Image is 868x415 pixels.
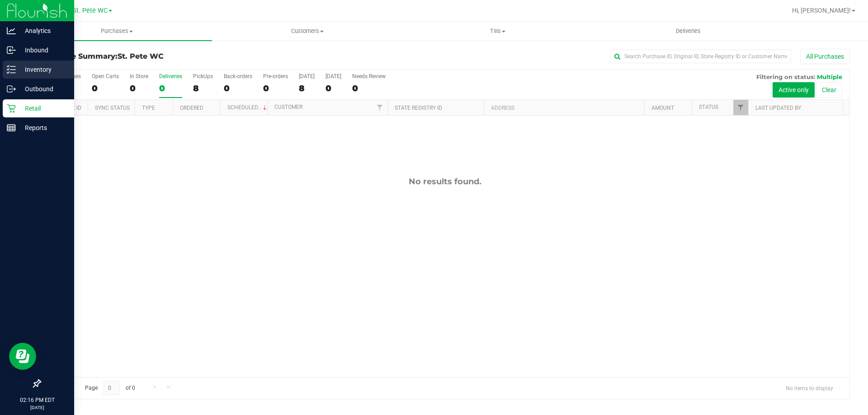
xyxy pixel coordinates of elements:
[651,105,674,111] a: Amount
[118,52,164,61] span: St. Pete WC
[7,46,16,55] inline-svg: Inbound
[224,73,252,79] div: Back-orders
[403,27,592,35] span: Tills
[733,100,748,115] a: Filter
[224,83,252,93] div: 0
[40,177,849,187] div: No results found.
[816,82,842,98] button: Clear
[16,25,70,36] p: Analytics
[212,22,402,41] a: Customers
[142,105,155,111] a: Type
[16,122,70,133] p: Reports
[159,73,182,79] div: Deliveries
[9,343,36,370] iframe: Resource center
[817,73,842,80] span: Multiple
[484,100,644,116] th: Address
[72,7,108,14] span: St. Pete WC
[402,22,593,41] a: Tills
[778,381,840,395] span: No items to display
[193,73,213,79] div: PickUps
[130,73,148,79] div: In Store
[7,65,16,74] inline-svg: Inventory
[95,105,130,111] a: Sync Status
[800,49,850,64] button: All Purchases
[130,83,148,93] div: 0
[263,83,288,93] div: 0
[352,73,386,79] div: Needs Review
[4,404,70,411] p: [DATE]
[77,381,142,395] span: Page of 0
[325,73,341,79] div: [DATE]
[352,83,386,93] div: 0
[756,73,815,80] span: Filtering on status:
[92,73,119,79] div: Open Carts
[40,52,310,61] h3: Purchase Summary:
[16,64,70,75] p: Inventory
[664,27,713,35] span: Deliveries
[274,104,302,110] a: Customer
[193,83,213,93] div: 8
[792,7,851,14] span: Hi, [PERSON_NAME]!
[325,83,341,93] div: 0
[92,83,119,93] div: 0
[180,105,203,111] a: Ordered
[773,82,815,98] button: Active only
[16,103,70,114] p: Retail
[7,26,16,35] inline-svg: Analytics
[699,104,718,110] a: Status
[7,123,16,132] inline-svg: Reports
[16,84,70,94] p: Outbound
[395,105,442,111] a: State Registry ID
[4,396,70,404] p: 02:16 PM EDT
[7,84,16,93] inline-svg: Outbound
[373,100,387,115] a: Filter
[227,104,269,111] a: Scheduled
[7,104,16,113] inline-svg: Retail
[299,83,315,93] div: 8
[593,22,783,41] a: Deliveries
[22,27,212,35] span: Purchases
[299,73,315,79] div: [DATE]
[212,27,402,35] span: Customers
[16,45,70,56] p: Inbound
[755,105,801,111] a: Last Updated By
[263,73,288,79] div: Pre-orders
[159,83,182,93] div: 0
[22,22,212,41] a: Purchases
[610,50,791,63] input: Search Purchase ID, Original ID, State Registry ID or Customer Name...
